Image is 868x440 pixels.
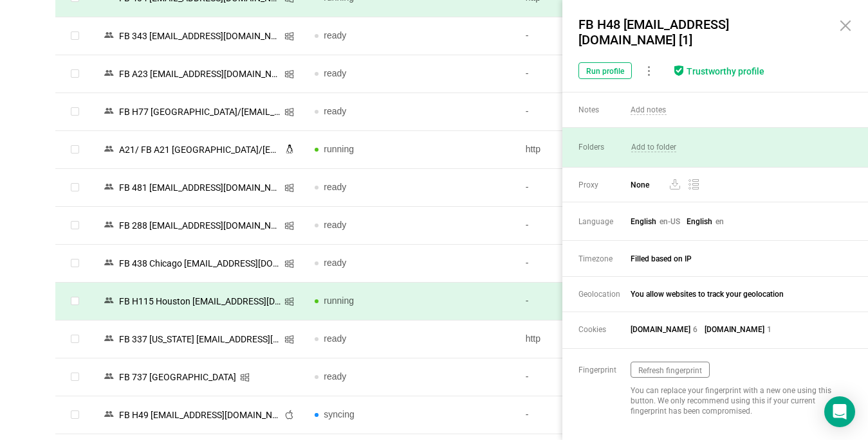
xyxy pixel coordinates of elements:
[284,335,294,344] i: icon: windows
[515,93,726,131] td: -
[324,220,346,230] span: ready
[578,180,630,189] span: Proxy
[115,103,284,120] div: FB Н77 [GEOGRAPHIC_DATA]/[EMAIL_ADDRESS][DOMAIN_NAME]
[284,221,294,231] i: icon: windows
[284,31,294,41] i: icon: windows
[575,13,826,51] div: FB Н48 [EMAIL_ADDRESS][DOMAIN_NAME] [1]
[631,143,676,152] span: Add to folder
[631,385,842,416] div: You can replace your fingerprint with a new one using this button. We only recommend using this i...
[631,290,843,299] span: You allow websites to track your geolocation
[284,259,294,268] i: icon: windows
[631,179,841,191] span: None
[578,105,630,115] span: Notes
[705,325,764,334] span: [DOMAIN_NAME]
[515,283,726,321] td: -
[515,245,726,283] td: -
[824,396,855,427] div: Open Intercom Messenger
[284,297,294,306] i: icon: windows
[687,66,764,77] div: Trustworthy profile
[240,373,250,382] i: icon: windows
[578,365,630,374] span: Fingerprint
[284,69,294,79] i: icon: windows
[115,217,284,234] div: FB 288 [EMAIL_ADDRESS][DOMAIN_NAME]
[631,362,710,378] button: Refresh fingerprint
[631,325,690,334] span: [DOMAIN_NAME]
[515,396,726,434] td: -
[578,254,630,263] span: Timezone
[324,144,354,154] span: running
[515,131,726,169] td: http
[324,68,346,78] span: ready
[515,55,726,93] td: -
[115,407,284,423] div: FB Н49 [EMAIL_ADDRESS][DOMAIN_NAME]
[324,333,346,344] span: ready
[631,217,656,226] span: English
[515,207,726,245] td: -
[693,325,697,334] span: 6
[515,321,726,358] td: http
[324,409,354,419] span: syncing
[324,30,346,40] span: ready
[324,182,346,192] span: ready
[578,62,632,79] button: Run profile
[578,217,630,226] span: Language
[115,255,284,272] div: FB 438 Chicago [EMAIL_ADDRESS][DOMAIN_NAME]
[515,358,726,396] td: -
[284,107,294,117] i: icon: windows
[660,217,680,226] span: en-US
[515,17,726,55] td: -
[631,105,667,115] span: Add notes
[324,295,354,306] span: running
[324,106,346,116] span: ready
[284,183,294,193] i: icon: windows
[687,217,712,226] span: English
[767,325,771,334] span: 1
[324,258,346,268] span: ready
[578,290,630,299] span: Geolocation
[115,293,284,310] div: FB H115 Houston [EMAIL_ADDRESS][DOMAIN_NAME]
[115,66,284,82] div: FB A23 [EMAIL_ADDRESS][DOMAIN_NAME]
[284,410,294,419] i: icon: apple
[578,143,630,152] span: Folders
[115,179,284,196] div: FB 481 [EMAIL_ADDRESS][DOMAIN_NAME]
[115,369,240,385] div: FB 737 [GEOGRAPHIC_DATA]
[515,169,726,207] td: -
[578,325,630,334] span: Cookies
[115,141,285,158] div: А21/ FB A21 [GEOGRAPHIC_DATA]/[EMAIL_ADDRESS][DOMAIN_NAME]
[115,28,284,44] div: FB 343 [EMAIL_ADDRESS][DOMAIN_NAME]
[324,371,346,382] span: ready
[115,331,284,348] div: FB 337 [US_STATE] [EMAIL_ADDRESS][DOMAIN_NAME]
[631,254,843,263] span: Filled based on IP
[716,217,724,226] span: en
